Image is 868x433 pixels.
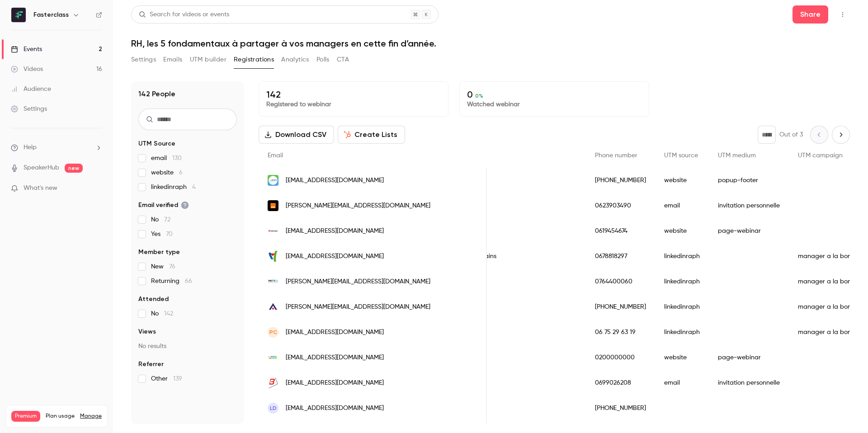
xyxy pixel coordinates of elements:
[709,218,789,244] div: page-webinar
[779,130,803,139] p: Out of 3
[138,360,164,369] span: Referrer
[259,126,334,144] button: Download CSV
[718,152,756,159] span: UTM medium
[11,411,40,422] span: Premium
[151,230,173,239] span: Yes
[286,378,384,388] span: [EMAIL_ADDRESS][DOMAIN_NAME]
[655,218,709,244] div: website
[166,231,173,237] span: 70
[169,264,175,270] span: 76
[286,353,384,362] span: [EMAIL_ADDRESS][DOMAIN_NAME]
[138,342,237,351] p: No results
[173,376,182,382] span: 139
[286,302,430,312] span: [PERSON_NAME][EMAIL_ADDRESS][DOMAIN_NAME]
[270,404,277,412] span: LD
[11,143,102,152] li: help-dropdown-opener
[151,183,196,192] span: linkedinraph
[163,52,182,67] button: Emails
[138,295,169,304] span: Attended
[655,320,709,345] div: linkedinraph
[286,226,384,236] span: [EMAIL_ADDRESS][DOMAIN_NAME]
[151,168,183,177] span: website
[793,5,828,24] button: Share
[586,168,655,193] div: [PHONE_NUMBER]
[467,89,642,100] p: 0
[655,345,709,370] div: website
[179,169,183,176] span: 6
[586,218,655,244] div: 0619454674
[65,164,83,173] span: new
[46,413,75,420] span: Plan usage
[266,100,441,109] p: Registered to webinar
[586,244,655,269] div: 0678818297
[268,377,278,388] img: batigere.fr
[172,155,182,161] span: 130
[268,276,278,287] img: pinetteemidecau.com
[268,301,278,312] img: armor-group.com
[33,10,69,19] h6: Fasterclass
[475,93,483,99] span: 0 %
[709,168,789,193] div: popup-footer
[268,352,278,363] img: umr.fr
[709,370,789,395] div: invitation personnelle
[11,65,43,74] div: Videos
[338,126,405,144] button: Create Lists
[798,152,843,159] span: UTM campaign
[91,184,102,193] iframe: Noticeable Trigger
[11,45,42,54] div: Events
[151,215,170,224] span: No
[595,152,637,159] span: Phone number
[151,374,182,383] span: Other
[586,193,655,218] div: 0623903490
[24,184,57,193] span: What's new
[151,309,173,318] span: No
[138,139,237,383] section: facet-groups
[286,404,384,413] span: [EMAIL_ADDRESS][DOMAIN_NAME]
[164,216,170,223] span: 72
[655,193,709,218] div: email
[268,152,283,159] span: Email
[139,10,229,19] div: Search for videos or events
[286,277,430,287] span: [PERSON_NAME][EMAIL_ADDRESS][DOMAIN_NAME]
[286,201,430,211] span: [PERSON_NAME][EMAIL_ADDRESS][DOMAIN_NAME]
[11,8,26,22] img: Fasterclass
[190,52,226,67] button: UTM builder
[131,52,156,67] button: Settings
[586,395,655,421] div: [PHONE_NUMBER]
[586,320,655,345] div: 06 75 29 63 19
[268,251,278,262] img: cabinet-merlin.fr
[709,193,789,218] div: invitation personnelle
[268,175,278,186] img: cegepsherbrooke.qc.ca
[138,248,180,257] span: Member type
[655,244,709,269] div: linkedinraph
[11,104,47,113] div: Settings
[709,345,789,370] div: page-webinar
[164,311,173,317] span: 142
[185,278,192,284] span: 66
[151,154,182,163] span: email
[586,370,655,395] div: 0699026208
[281,52,309,67] button: Analytics
[269,328,277,336] span: PC
[151,277,192,286] span: Returning
[24,163,59,173] a: SpeakerHub
[131,38,850,49] h1: RH, les 5 fondamentaux à partager à vos managers en cette fin d’année.
[586,269,655,294] div: 0764400060
[586,294,655,320] div: [PHONE_NUMBER]
[138,89,175,99] h1: 142 People
[316,52,330,67] button: Polls
[151,262,175,271] span: New
[286,328,384,337] span: [EMAIL_ADDRESS][DOMAIN_NAME]
[138,139,175,148] span: UTM Source
[268,200,278,211] img: orange.com
[234,52,274,67] button: Registrations
[11,85,51,94] div: Audience
[266,89,441,100] p: 142
[655,269,709,294] div: linkedinraph
[655,168,709,193] div: website
[286,252,384,261] span: [EMAIL_ADDRESS][DOMAIN_NAME]
[138,201,189,210] span: Email verified
[138,327,156,336] span: Views
[24,143,37,152] span: Help
[467,100,642,109] p: Watched webinar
